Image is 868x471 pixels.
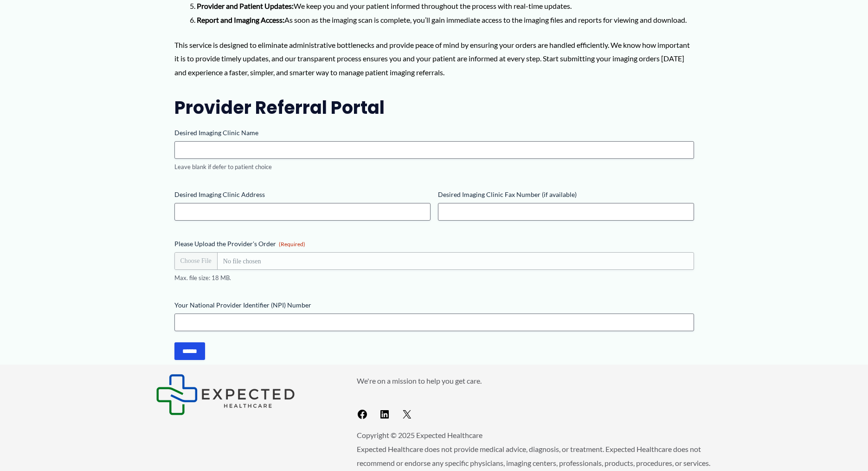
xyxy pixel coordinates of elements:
[174,274,694,282] span: Max. file size: 18 MB.
[156,374,334,415] aside: Footer Widget 1
[174,239,694,249] label: Please Upload the Provider's Order
[174,190,431,199] label: Desired Imaging Clinic Address
[156,374,295,415] img: Expected Healthcare Logo - side, dark font, small
[197,15,284,24] strong: Report and Imaging Access:
[174,128,694,137] label: Desired Imaging Clinic Name
[197,13,694,27] li: As soon as the imaging scan is complete, you’ll gain immediate access to the imaging files and re...
[174,96,694,119] h2: Provider Referral Portal
[279,241,305,248] span: (Required)
[197,1,294,10] strong: Provider and Patient Updates:
[438,190,694,199] label: Desired Imaging Clinic Fax Number (if available)
[357,374,713,424] aside: Footer Widget 2
[357,431,482,439] span: Copyright © 2025 Expected Healthcare
[174,38,694,79] p: This service is designed to eliminate administrative bottlenecks and provide peace of mind by ens...
[174,163,694,171] div: Leave blank if defer to patient choice
[174,301,694,310] label: Your National Provider Identifier (NPI) Number
[357,374,713,388] p: We're on a mission to help you get care.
